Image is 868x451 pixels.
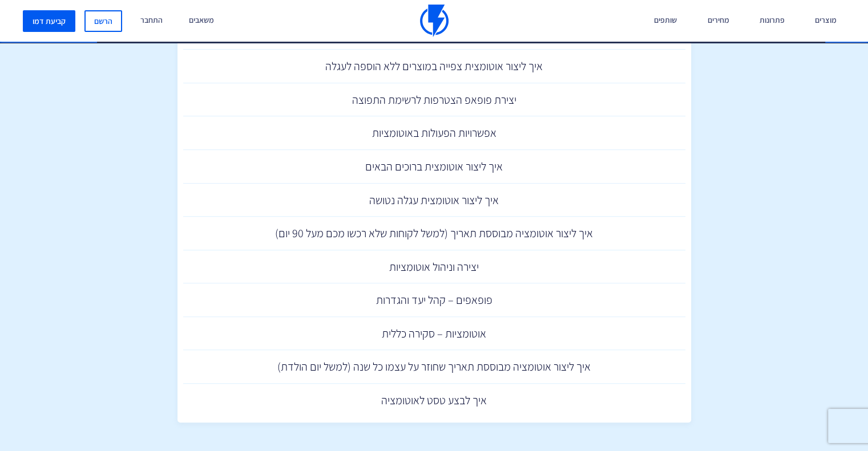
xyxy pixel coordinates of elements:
[183,250,685,284] a: יצירה וניהול אוטומציות
[84,10,122,32] a: הרשם
[183,150,685,184] a: איך ליצור אוטומצית ברוכים הבאים
[183,184,685,217] a: איך ליצור אוטומצית עגלה נטושה
[183,83,685,117] a: יצירת פופאפ הצטרפות לרשימת התפוצה
[183,50,685,83] a: איך ליצור אוטומצית צפייה במוצרים ללא הוספה לעגלה
[183,350,685,384] a: איך ליצור אוטומציה מבוססת תאריך שחוזר על עצמו כל שנה (למשל יום הולדת)
[183,116,685,150] a: אפשרויות הפעולות באוטומציות
[183,283,685,317] a: פופאפים – קהל יעד והגדרות
[183,384,685,417] a: איך לבצע טסט לאוטומציה
[183,317,685,351] a: אוטומציות – סקירה כללית
[183,217,685,250] a: איך ליצור אוטומציה מבוססת תאריך (למשל לקוחות שלא רכשו מכם מעל 90 יום)
[23,10,75,32] a: קביעת דמו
